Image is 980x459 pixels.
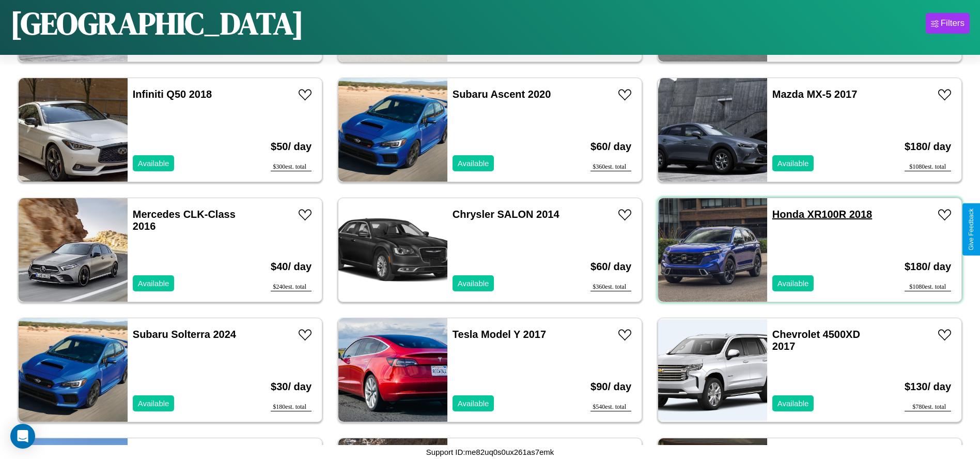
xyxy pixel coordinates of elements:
[458,396,489,410] p: Available
[271,371,312,403] h3: $ 30 / day
[777,156,809,170] p: Available
[138,276,169,290] p: Available
[905,250,951,283] h3: $ 180 / day
[905,130,951,163] h3: $ 180 / day
[968,209,975,250] div: Give Feedback
[905,283,951,291] div: $ 1080 est. total
[772,88,858,100] a: Mazda MX-5 2017
[133,209,236,232] a: Mercedes CLK-Class 2016
[10,424,35,449] div: Open Intercom Messenger
[458,156,489,170] p: Available
[905,371,951,403] h3: $ 130 / day
[271,130,312,163] h3: $ 50 / day
[133,88,212,100] a: Infiniti Q50 2018
[772,209,872,220] a: Honda XR100R 2018
[453,329,546,340] a: Tesla Model Y 2017
[590,403,631,411] div: $ 540 est. total
[590,163,631,171] div: $ 360 est. total
[590,130,631,163] h3: $ 60 / day
[271,283,312,291] div: $ 240 est. total
[133,329,236,340] a: Subaru Solterra 2024
[271,163,312,171] div: $ 300 est. total
[10,2,304,45] h1: [GEOGRAPHIC_DATA]
[777,396,809,410] p: Available
[590,371,631,403] h3: $ 90 / day
[271,250,312,283] h3: $ 40 / day
[453,88,551,100] a: Subaru Ascent 2020
[590,250,631,283] h3: $ 60 / day
[772,329,860,352] a: Chevrolet 4500XD 2017
[905,163,951,171] div: $ 1080 est. total
[453,209,559,220] a: Chrysler SALON 2014
[271,403,312,411] div: $ 180 est. total
[458,276,489,290] p: Available
[138,156,169,170] p: Available
[777,276,809,290] p: Available
[905,403,951,411] div: $ 780 est. total
[426,445,554,459] p: Support ID: me82uq0s0ux261as7emk
[138,396,169,410] p: Available
[590,283,631,291] div: $ 360 est. total
[941,18,965,28] div: Filters
[926,13,970,34] button: Filters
